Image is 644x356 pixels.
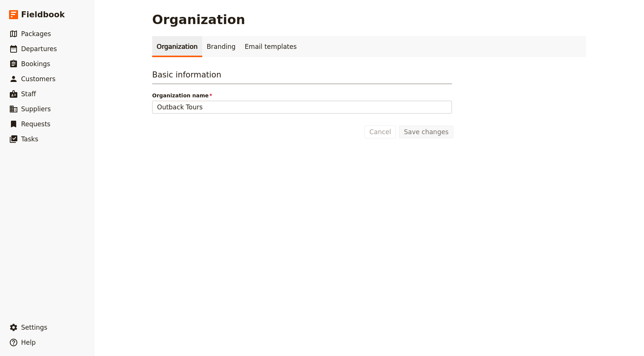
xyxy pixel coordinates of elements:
a: Branding [202,36,240,57]
span: Staff [21,90,36,98]
span: Requests [21,120,50,128]
span: Organization name [152,92,452,99]
span: Departures [21,45,57,53]
span: Packages [21,30,51,38]
span: Bookings [21,60,50,68]
button: Cancel [365,126,396,138]
a: Organization [152,36,202,57]
button: Save changes [399,126,453,138]
span: Help [21,339,36,346]
span: Suppliers [21,105,51,113]
h3: Basic information [152,69,452,84]
input: Organization name [152,101,452,114]
span: Tasks [21,135,38,143]
span: Settings [21,324,47,331]
a: Email templates [240,36,301,57]
span: Fieldbook [21,9,65,20]
h1: Organization [152,12,245,27]
span: Customers [21,75,55,83]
